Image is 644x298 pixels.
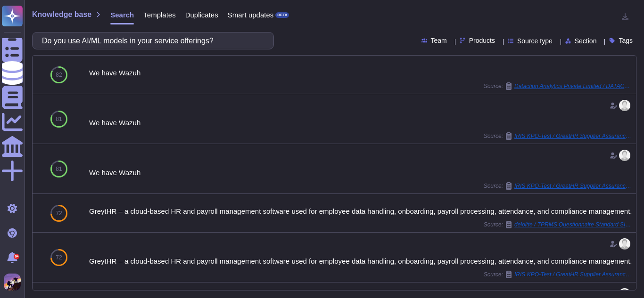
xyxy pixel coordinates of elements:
[275,12,289,18] div: BETA
[56,210,62,216] span: 72
[37,32,264,49] input: Search a question or template...
[56,72,62,78] span: 82
[56,116,62,122] span: 81
[32,11,91,18] span: Knowledge base
[143,11,175,18] span: Templates
[185,11,218,18] span: Duplicates
[89,208,632,215] div: GreytHR – a cloud-based HR and payroll management software used for employee data handling, onboa...
[89,119,632,126] div: We have Wazuh
[619,150,630,161] img: user
[514,83,632,89] span: Dataction Analytics Private Limited / DATACTION IMP QUEIRES
[110,11,134,18] span: Search
[514,133,632,139] span: IRIS KPO-Test / GreatHR Supplier Assurance Questionnaire GreytHr (002)
[431,37,447,44] span: Team
[517,38,553,44] span: Source type
[484,82,632,90] span: Source:
[619,37,633,44] span: Tags
[228,11,274,18] span: Smart updates
[514,222,632,227] span: deloitte / TPRMS Questionnaire Standard SIG 2025 Core 1208
[4,274,21,290] img: user
[575,38,597,44] span: Section
[484,221,632,228] span: Source:
[619,238,630,250] img: user
[514,272,632,277] span: IRIS KPO-Test / GreatHR Supplier Assurance Questionnaire GreytHr (002)
[484,271,632,278] span: Source:
[89,258,632,265] div: GreytHR – a cloud-based HR and payroll management software used for employee data handling, onboa...
[56,166,62,172] span: 81
[469,37,495,44] span: Products
[514,183,632,189] span: IRIS KPO-Test / GreatHR Supplier Assurance Questionnaire GreytHr (002)
[56,255,62,260] span: 72
[619,100,630,111] img: user
[2,272,27,292] button: user
[484,132,632,140] span: Source:
[484,182,632,190] span: Source:
[89,69,632,76] div: We have Wazuh
[14,254,19,259] div: 9+
[89,169,632,176] div: We have Wazuh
